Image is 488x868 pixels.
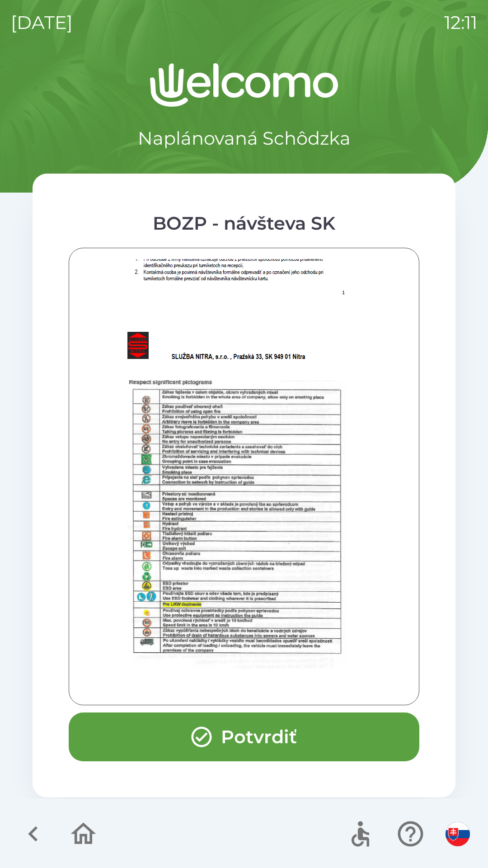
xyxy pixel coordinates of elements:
[69,712,419,761] button: Potvrdiť
[446,822,470,846] img: sk flag
[69,210,419,237] div: BOZP - návšteva SK
[138,125,351,152] p: Naplánovaná Schôdzka
[33,63,455,107] img: Logo
[444,9,477,36] p: 12:11
[11,9,73,36] p: [DATE]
